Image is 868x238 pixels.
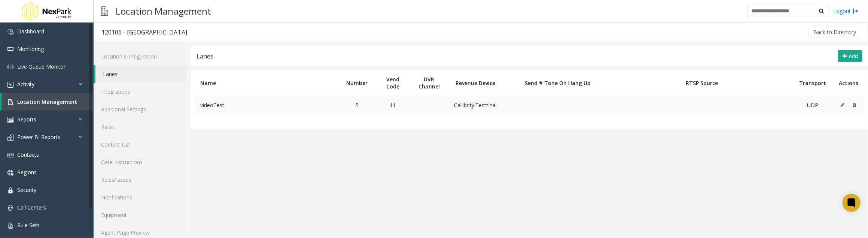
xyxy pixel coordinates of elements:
[94,118,187,136] a: Rates
[17,133,60,141] span: Power BI Reports
[94,100,187,118] a: Additional Settings
[447,96,504,114] td: Callibrity'Terminal
[101,27,187,37] div: 120106 - [GEOGRAPHIC_DATA]
[197,51,213,61] div: Lanes
[7,187,13,193] img: 'icon'
[833,70,864,96] th: Actions
[94,171,187,189] a: Rules/Issues
[7,117,13,123] img: 'icon'
[94,48,187,65] a: Location Configuration
[375,70,411,96] th: Vend Code
[833,7,859,15] a: Logout
[339,70,375,96] th: Number
[17,45,44,52] span: Monitoring
[94,136,187,153] a: Contact List
[112,2,215,20] h3: Location Management
[838,50,862,62] button: Add
[339,96,375,114] td: 5
[200,102,224,109] span: videoTest
[17,222,40,229] span: Rule Sets
[17,98,77,105] span: Location Management
[17,116,36,123] span: Reports
[504,70,612,96] th: Send # Tone On Hang Up
[7,46,13,52] img: 'icon'
[7,99,13,105] img: 'icon'
[411,70,447,96] th: DVR Channel
[95,65,187,83] a: Lanes
[7,152,13,158] img: 'icon'
[17,186,36,193] span: Security
[7,82,13,88] img: 'icon'
[195,70,339,96] th: Name
[17,204,46,211] span: Call Centers
[94,189,187,206] a: Notifications
[7,29,13,35] img: 'icon'
[7,135,13,141] img: 'icon'
[7,170,13,176] img: 'icon'
[849,52,858,60] span: Add
[375,96,411,114] td: 11
[792,96,833,114] td: UDP
[792,70,833,96] th: Transport
[7,205,13,211] img: 'icon'
[17,63,66,70] span: Live Queue Monitor
[94,153,187,171] a: Gate Instructions
[94,206,187,224] a: Equipment
[853,7,859,15] img: logout
[17,81,34,88] span: Activity
[612,70,792,96] th: RTSP Source
[7,223,13,229] img: 'icon'
[101,2,108,20] img: pageIcon
[447,70,504,96] th: Revenue Device
[17,169,37,176] span: Regions
[808,27,861,38] button: Back to Directory
[7,64,13,70] img: 'icon'
[17,28,44,35] span: Dashboard
[1,93,94,111] a: Location Management
[94,83,187,100] a: Integrations
[17,151,39,158] span: Contacts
